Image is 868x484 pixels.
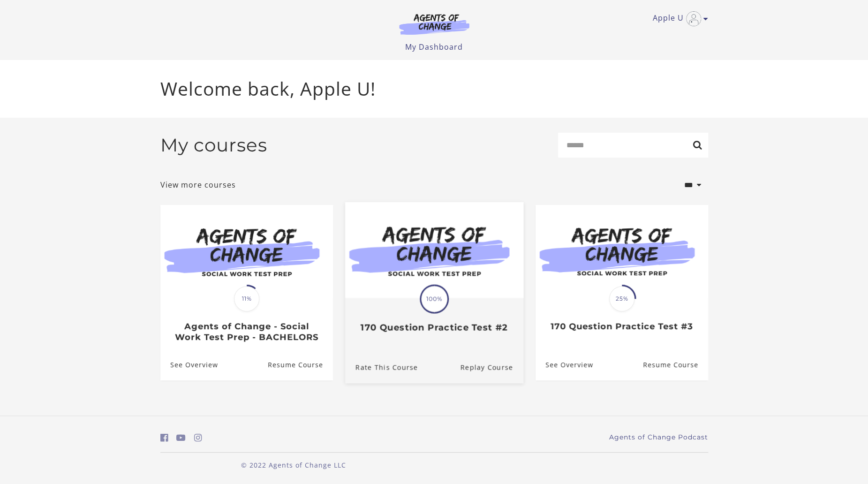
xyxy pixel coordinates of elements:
h3: Agents of Change - Social Work Test Prep - BACHELORS [170,321,323,342]
a: Agents of Change Podcast [609,432,708,442]
a: Agents of Change - Social Work Test Prep - BACHELORS: Resume Course [267,350,332,380]
a: 170 Question Practice Test #2: Rate This Course [345,352,417,383]
p: Welcome back, Apple U! [160,75,708,103]
a: https://www.instagram.com/agentsofchangeprep/ (Open in a new window) [194,431,202,445]
a: Agents of Change - Social Work Test Prep - BACHELORS: See Overview [160,350,218,380]
a: 170 Question Practice Test #3: See Overview [536,350,593,380]
span: 100% [421,286,447,312]
i: https://www.instagram.com/agentsofchangeprep/ (Open in a new window) [194,433,202,442]
h3: 170 Question Practice Test #2 [355,322,513,333]
h2: My courses [160,134,267,156]
p: © 2022 Agents of Change LLC [160,460,427,470]
a: My Dashboard [405,42,463,52]
img: Agents of Change Logo [389,13,479,35]
a: 170 Question Practice Test #2: Resume Course [460,352,523,383]
i: https://www.facebook.com/groups/aswbtestprep (Open in a new window) [160,433,168,442]
a: Toggle menu [653,11,703,26]
a: View more courses [160,179,236,190]
span: 25% [609,286,634,311]
i: https://www.youtube.com/c/AgentsofChangeTestPrepbyMeaganMitchell (Open in a new window) [176,433,186,442]
span: 11% [234,286,259,311]
a: https://www.facebook.com/groups/aswbtestprep (Open in a new window) [160,431,168,445]
h3: 170 Question Practice Test #3 [545,321,698,332]
a: 170 Question Practice Test #3: Resume Course [642,350,708,380]
a: https://www.youtube.com/c/AgentsofChangeTestPrepbyMeaganMitchell (Open in a new window) [176,431,186,445]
